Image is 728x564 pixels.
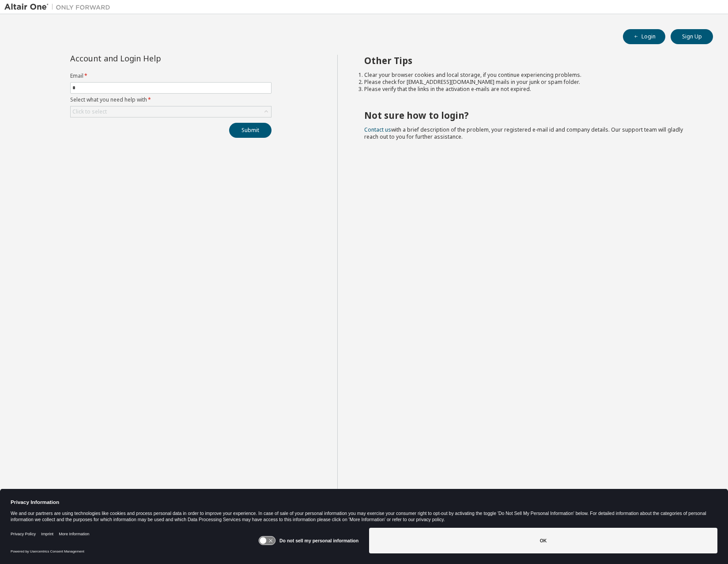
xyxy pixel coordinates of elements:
img: Altair One [4,3,115,11]
li: Please verify that the links in the activation e-mails are not expired. [364,86,697,93]
div: Click to select [71,106,271,117]
button: Login [623,29,665,44]
h2: Not sure how to login? [364,110,697,121]
li: Clear your browser cookies and local storage, if you continue experiencing problems. [364,72,697,79]
h2: Other Tips [364,55,697,66]
button: Submit [229,123,272,138]
div: Click to select [72,108,107,115]
div: Account and Login Help [70,55,231,62]
label: Email [70,72,272,79]
a: Contact us [364,126,391,133]
label: Select what you need help with [70,96,272,103]
span: with a brief description of the problem, your registered e-mail id and company details. Our suppo... [364,126,683,140]
li: Please check for [EMAIL_ADDRESS][DOMAIN_NAME] mails in your junk or spam folder. [364,79,697,86]
button: Sign Up [671,29,713,44]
